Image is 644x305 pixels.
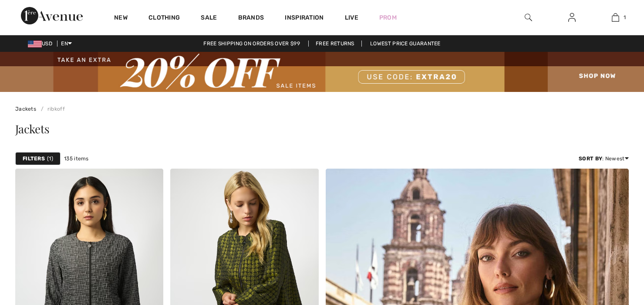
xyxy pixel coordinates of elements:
[345,13,358,22] a: Live
[47,155,53,163] span: 1
[624,14,626,21] span: 1
[594,12,637,23] a: 1
[114,14,128,23] a: New
[568,12,576,23] img: My Info
[579,155,629,163] div: : Newest
[28,41,56,47] span: USD
[308,41,362,47] a: Free Returns
[15,106,36,112] a: Jackets
[285,14,324,23] span: Inspiration
[612,12,619,23] img: My Bag
[37,106,64,112] a: ribkoff
[589,240,635,261] iframe: Opens a widget where you can chat to one of our agents
[28,41,42,47] img: US Dollar
[238,14,264,23] a: Brands
[61,41,72,47] span: EN
[23,155,45,163] strong: Filters
[561,12,583,23] a: Sign In
[579,156,602,162] strong: Sort By
[15,121,49,136] span: Jackets
[201,14,217,23] a: Sale
[64,155,89,163] span: 135 items
[379,13,397,22] a: Prom
[363,41,448,47] a: Lowest Price Guarantee
[21,7,83,24] img: 1ère Avenue
[196,41,307,47] a: Free shipping on orders over $99
[148,14,180,23] a: Clothing
[525,12,532,23] img: search the website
